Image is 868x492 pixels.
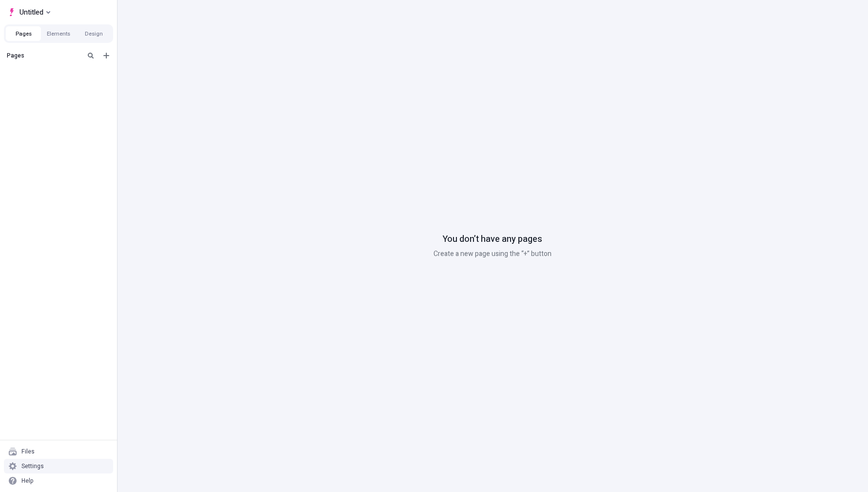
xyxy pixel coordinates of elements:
[434,249,552,259] p: Create a new page using the “+” button
[7,52,81,59] div: Pages
[20,6,43,18] span: Untitled
[76,26,111,41] button: Design
[4,5,54,20] button: Select site
[443,233,542,246] p: You don’t have any pages
[21,448,35,455] div: Files
[41,26,76,41] button: Elements
[21,462,44,470] div: Settings
[6,26,41,41] button: Pages
[100,50,112,61] button: Add new
[21,477,34,485] div: Help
